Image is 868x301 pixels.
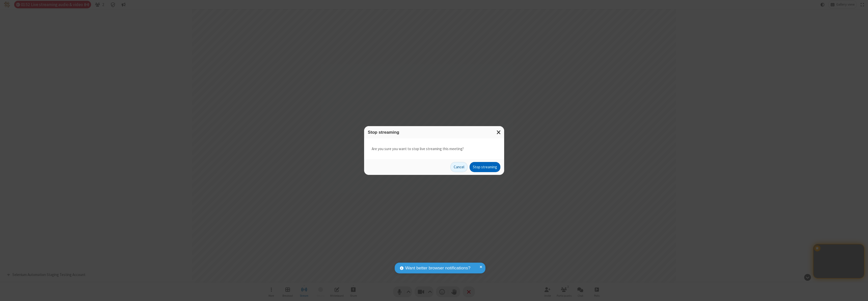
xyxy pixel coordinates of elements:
[405,265,470,271] span: Want better browser notifications?
[470,162,500,172] button: Stop streaming
[450,162,468,172] button: Cancel
[368,130,500,135] h3: Stop streaming
[494,126,504,138] button: Close modal
[364,138,504,159] div: Are you sure you want to stop live streaming this meeting?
